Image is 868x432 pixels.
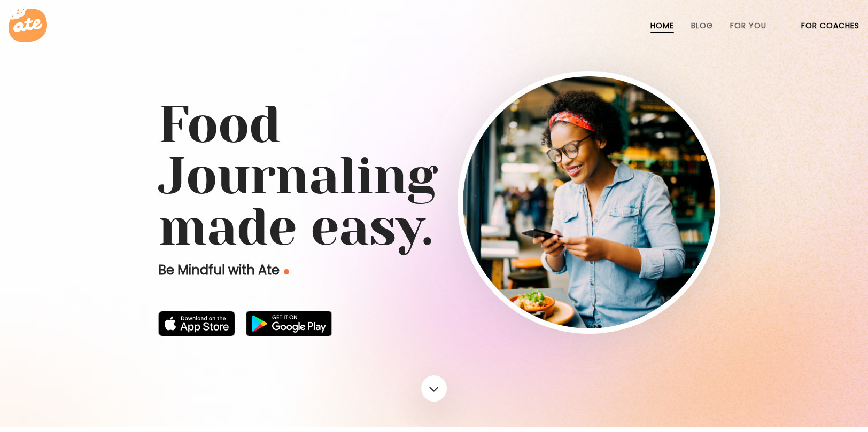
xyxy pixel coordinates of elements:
h1: Food Journaling made easy. [158,99,710,253]
img: home-hero-img-rounded.png [463,76,715,328]
a: For Coaches [801,21,859,30]
img: badge-download-google.png [246,311,332,336]
a: For You [730,21,766,30]
a: Blog [691,21,713,30]
img: badge-download-apple.svg [158,311,235,336]
p: Be Mindful with Ate [158,262,458,279]
a: Home [650,21,674,30]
